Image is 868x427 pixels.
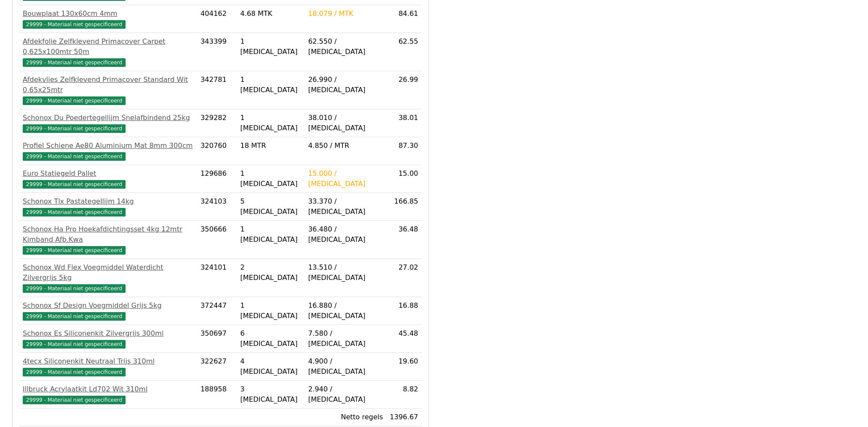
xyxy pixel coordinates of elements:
td: 324101 [197,259,237,297]
a: Schonox Wd Flex Voegmiddel Waterdicht Zilvergrijs 5kg29999 - Materiaal niet gespecificeerd [23,262,194,293]
div: 1 [MEDICAL_DATA] [240,301,301,321]
div: 33.370 / [MEDICAL_DATA] [308,196,383,217]
span: 29999 - Materiaal niet gespecificeerd [23,340,126,349]
td: 26.99 [386,71,421,109]
div: Profiel Schiene Ae80 Aluminium Mat 8mm 300cm [23,141,194,151]
div: 15.000 / [MEDICAL_DATA] [308,168,383,189]
a: Schonox Ha Pro Hoekafdichtingsset 4kg 12mtr Kimband Afb.Kwa29999 - Materiaal niet gespecificeerd [23,224,194,255]
div: 1 [MEDICAL_DATA] [240,75,301,95]
td: 329282 [197,109,237,137]
span: 29999 - Materiaal niet gespecificeerd [23,152,126,161]
span: 29999 - Materiaal niet gespecificeerd [23,312,126,321]
span: 29999 - Materiaal niet gespecificeerd [23,396,126,404]
div: 26.990 / [MEDICAL_DATA] [308,75,383,95]
span: 29999 - Materiaal niet gespecificeerd [23,368,126,376]
td: 324103 [197,193,237,221]
td: 45.48 [386,325,421,353]
div: 62.550 / [MEDICAL_DATA] [308,36,383,57]
td: 87.30 [386,137,421,165]
div: 3 [MEDICAL_DATA] [240,384,301,405]
td: 84.61 [386,5,421,33]
div: 1 [MEDICAL_DATA] [240,168,301,189]
span: 29999 - Materiaal niet gespecificeerd [23,20,126,29]
div: 36.480 / [MEDICAL_DATA] [308,224,383,245]
div: 4.850 / MTR [308,141,383,151]
span: 29999 - Materiaal niet gespecificeerd [23,180,126,189]
td: 372447 [197,297,237,325]
div: Schonox Tlx Pastategellijm 14kg [23,196,194,207]
div: Afdekfolie Zelfklevend Primacover Carpet 0,625x100mtr 50m [23,36,194,57]
td: 15.00 [386,165,421,193]
td: Netto regels [305,409,386,426]
div: Schonox Es Siliconenkit Zilvergrijs 300ml [23,328,194,339]
td: 320760 [197,137,237,165]
div: 4tecx Siliconenkit Neutraal Trijs 310ml [23,356,194,367]
div: Schonox Wd Flex Voegmiddel Waterdicht Zilvergrijs 5kg [23,262,194,283]
span: 29999 - Materiaal niet gespecificeerd [23,208,126,217]
div: 4.68 MTK [240,9,301,19]
div: Schonox Ha Pro Hoekafdichtingsset 4kg 12mtr Kimband Afb.Kwa [23,224,194,245]
div: 5 [MEDICAL_DATA] [240,196,301,217]
div: Euro Statiegeld Pallet [23,168,194,179]
div: Bouwplaat 130x60cm 4mm [23,9,194,19]
span: 29999 - Materiaal niet gespecificeerd [23,284,126,293]
a: Illbruck Acrylaatkit Ld702 Wit 310ml29999 - Materiaal niet gespecificeerd [23,384,194,405]
td: 62.55 [386,33,421,71]
td: 129686 [197,165,237,193]
a: Schonox Tlx Pastategellijm 14kg29999 - Materiaal niet gespecificeerd [23,196,194,217]
div: 7.580 / [MEDICAL_DATA] [308,328,383,349]
div: 2.940 / [MEDICAL_DATA] [308,384,383,405]
span: 29999 - Materiaal niet gespecificeerd [23,96,126,105]
td: 36.48 [386,221,421,259]
a: Profiel Schiene Ae80 Aluminium Mat 8mm 300cm29999 - Materiaal niet gespecificeerd [23,141,194,161]
td: 350697 [197,325,237,353]
td: 404162 [197,5,237,33]
td: 188958 [197,381,237,409]
div: Schonox Du Poedertegellijm Snelafbindend 25kg [23,113,194,123]
a: Schonox Sf Design Voegmiddel Grijs 5kg29999 - Materiaal niet gespecificeerd [23,301,194,321]
div: 38.010 / [MEDICAL_DATA] [308,113,383,133]
span: 29999 - Materiaal niet gespecificeerd [23,58,126,67]
a: Afdekfolie Zelfklevend Primacover Carpet 0,625x100mtr 50m29999 - Materiaal niet gespecificeerd [23,36,194,67]
div: 4.900 / [MEDICAL_DATA] [308,356,383,377]
a: 4tecx Siliconenkit Neutraal Trijs 310ml29999 - Materiaal niet gespecificeerd [23,356,194,377]
div: 1 [MEDICAL_DATA] [240,224,301,245]
td: 8.82 [386,381,421,409]
td: 322627 [197,353,237,381]
div: 4 [MEDICAL_DATA] [240,356,301,377]
div: Afdekvlies Zelfklevend Primacover Standard Wit 0,65x25mtr [23,75,194,95]
div: 1 [MEDICAL_DATA] [240,36,301,57]
td: 350666 [197,221,237,259]
div: 2 [MEDICAL_DATA] [240,262,301,283]
span: 29999 - Materiaal niet gespecificeerd [23,246,126,255]
td: 38.01 [386,109,421,137]
div: 13.510 / [MEDICAL_DATA] [308,262,383,283]
div: 6 [MEDICAL_DATA] [240,328,301,349]
td: 166.85 [386,193,421,221]
td: 19.60 [386,353,421,381]
div: Schonox Sf Design Voegmiddel Grijs 5kg [23,301,194,311]
a: Schonox Du Poedertegellijm Snelafbindend 25kg29999 - Materiaal niet gespecificeerd [23,113,194,133]
td: 343399 [197,33,237,71]
a: Schonox Es Siliconenkit Zilvergrijs 300ml29999 - Materiaal niet gespecificeerd [23,328,194,349]
td: 342781 [197,71,237,109]
a: Afdekvlies Zelfklevend Primacover Standard Wit 0,65x25mtr29999 - Materiaal niet gespecificeerd [23,75,194,105]
div: 18 MTR [240,141,301,151]
div: 1 [MEDICAL_DATA] [240,113,301,133]
div: Illbruck Acrylaatkit Ld702 Wit 310ml [23,384,194,394]
div: 18.079 / MTK [308,9,383,19]
td: 16.88 [386,297,421,325]
a: Euro Statiegeld Pallet29999 - Materiaal niet gespecificeerd [23,168,194,189]
td: 27.02 [386,259,421,297]
td: 1396.67 [386,409,421,426]
span: 29999 - Materiaal niet gespecificeerd [23,124,126,133]
div: 16.880 / [MEDICAL_DATA] [308,301,383,321]
a: Bouwplaat 130x60cm 4mm29999 - Materiaal niet gespecificeerd [23,9,194,29]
